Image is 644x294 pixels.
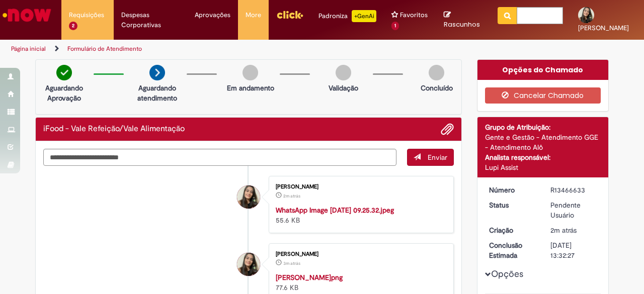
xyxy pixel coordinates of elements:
div: 01/09/2025 09:32:23 [550,225,597,235]
ul: Trilhas de página [8,40,422,58]
div: 55.6 KB [276,205,443,225]
span: 3m atrás [283,260,300,266]
span: 2 [69,22,77,30]
img: img-circle-grey.png [429,65,444,80]
time: 01/09/2025 09:31:26 [283,260,300,266]
textarea: Digite sua mensagem aqui... [43,149,396,165]
img: img-circle-grey.png [243,65,258,80]
h2: iFood - Vale Refeição/Vale Alimentação Histórico de tíquete [43,125,185,134]
span: Aprovações [195,10,230,20]
span: 2m atrás [283,193,300,199]
button: Adicionar anexos [441,123,454,136]
button: Cancelar Chamado [485,87,601,104]
span: 2m atrás [550,226,577,235]
div: Maria Fernanda Andrade Morganti Silva [237,253,260,276]
span: Requisições [69,10,104,20]
div: R13466633 [550,185,597,195]
div: Analista responsável: [485,152,601,162]
time: 01/09/2025 09:32:23 [550,226,577,235]
a: Rascunhos [444,11,482,29]
a: [PERSON_NAME]png [276,273,343,282]
span: [PERSON_NAME] [578,24,629,32]
dt: Status [481,200,543,210]
a: Página inicial [11,45,46,53]
a: Formulário de Atendimento [67,45,142,53]
div: Maria Fernanda Andrade Morganti Silva [237,185,260,209]
div: Padroniza [318,10,376,22]
span: Rascunhos [444,20,480,29]
time: 01/09/2025 09:32:19 [283,193,300,199]
span: Enviar [428,153,447,162]
span: 1 [391,22,399,30]
button: Enviar [407,149,454,166]
p: Aguardando atendimento [133,83,182,103]
span: More [246,10,261,20]
p: Aguardando Aprovação [40,83,89,103]
span: Despesas Corporativas [121,10,180,30]
dt: Criação [481,225,543,235]
p: Concluído [421,83,453,93]
div: Opções do Chamado [477,60,609,80]
div: Gente e Gestão - Atendimento GGE - Atendimento Alô [485,132,601,152]
div: Lupi Assist [485,162,601,172]
img: arrow-next.png [149,65,165,80]
a: WhatsApp Image [DATE] 09.25.32.jpeg [276,206,394,215]
img: img-circle-grey.png [336,65,351,80]
dt: Número [481,185,543,195]
p: Validação [329,83,358,93]
button: Pesquisar [498,7,517,24]
p: +GenAi [352,10,376,22]
div: 77.6 KB [276,272,443,292]
img: ServiceNow [1,5,53,25]
div: Pendente Usuário [550,200,597,220]
div: [PERSON_NAME] [276,251,443,257]
img: check-circle-green.png [56,65,72,80]
span: Favoritos [400,10,428,20]
div: [PERSON_NAME] [276,184,443,190]
p: Em andamento [227,83,274,93]
div: Grupo de Atribuição: [485,122,601,132]
img: click_logo_yellow_360x200.png [276,7,303,22]
div: [DATE] 13:32:27 [550,240,597,260]
dt: Conclusão Estimada [481,240,543,260]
